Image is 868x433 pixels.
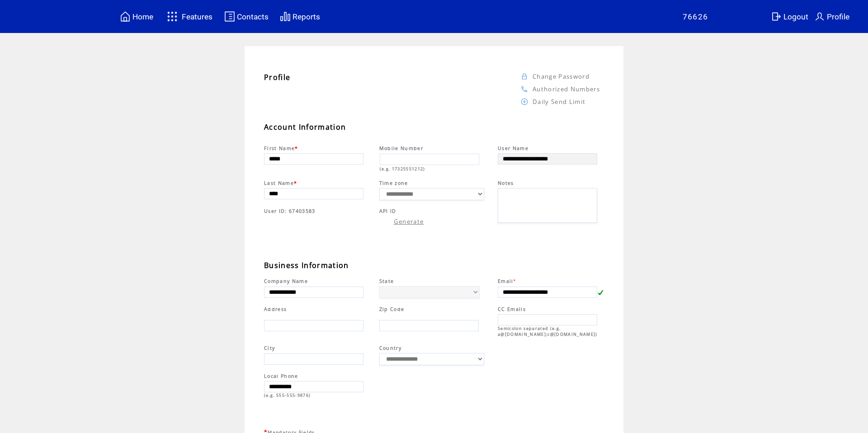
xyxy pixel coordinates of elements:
img: chart.svg [280,11,291,22]
span: Profile [264,72,290,82]
span: Time zone [379,180,408,186]
span: Account Information [264,122,346,132]
a: Daily Send Limit [533,98,585,106]
img: exit.svg [771,11,782,22]
span: State [379,278,496,284]
img: v.gif [597,289,604,296]
span: (e.g. 555-555-9876) [264,392,311,398]
img: features.svg [165,9,180,24]
span: Logout [783,12,808,21]
span: Zip Code [379,306,405,312]
span: Mobile Number [379,145,423,151]
span: Features [182,12,212,21]
span: Last Name [264,180,294,186]
span: API ID [379,208,396,214]
a: Logout [769,9,813,24]
span: First Name [264,145,295,151]
span: City [264,345,275,351]
span: Company Name [264,278,308,284]
span: Local Phone [264,373,298,379]
span: User Name [498,145,528,151]
img: Click to review daily send lint [521,98,528,105]
img: Click to change password [521,73,528,80]
span: Notes [498,180,514,186]
a: Change Password [533,72,590,80]
span: Business Information [264,260,349,270]
span: Email [498,278,514,284]
img: Click to change authorized numbers [521,85,528,93]
span: 76626 [683,12,708,21]
a: Features [163,8,214,25]
span: Home [132,12,153,21]
a: Authorized Numbers [533,85,600,93]
a: Profile [813,9,851,24]
a: Contacts [223,9,270,24]
a: Generate [394,217,424,226]
span: Profile [827,12,849,21]
span: User ID: 67403583 [264,208,316,214]
span: Semicolon separated (e.g. a@[DOMAIN_NAME];c@[DOMAIN_NAME]) [498,325,598,337]
a: Home [118,9,155,24]
span: Address [264,306,287,312]
span: Reports [292,12,320,21]
span: Country [379,345,401,351]
a: Reports [278,9,321,24]
img: contacts.svg [224,11,235,22]
span: CC Emails [498,306,526,312]
img: profile.svg [814,11,825,22]
span: (e.g. 17325551212) [380,166,425,172]
img: home.svg [120,11,131,22]
span: Contacts [237,12,269,21]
